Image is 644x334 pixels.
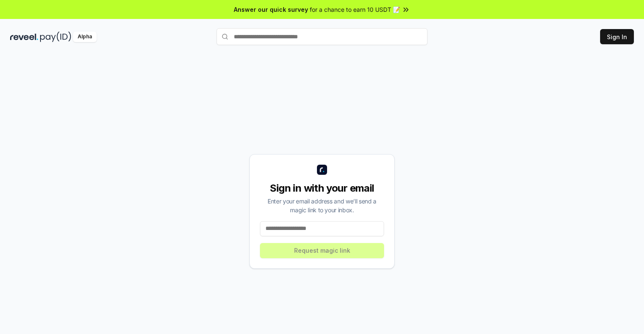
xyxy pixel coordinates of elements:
[260,197,384,214] div: Enter your email address and we’ll send a magic link to your inbox.
[73,32,97,42] div: Alpha
[234,5,308,14] span: Answer our quick survey
[40,32,71,42] img: pay_id
[317,165,327,175] img: logo_small
[310,5,400,14] span: for a chance to earn 10 USDT 📝
[600,29,634,44] button: Sign In
[260,182,384,195] div: Sign in with your email
[10,32,38,42] img: reveel_dark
